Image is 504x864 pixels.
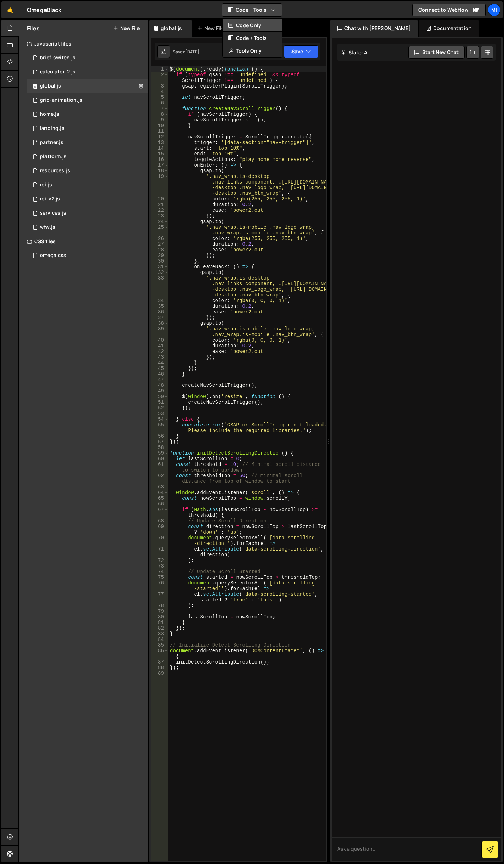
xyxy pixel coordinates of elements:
[40,55,75,61] div: brief-switch.js
[151,473,168,484] div: 62
[151,196,168,202] div: 20
[151,320,168,326] div: 38
[151,462,168,473] div: 61
[151,620,168,625] div: 81
[27,121,148,136] div: 13274/33053.js
[27,6,62,14] div: OmegaBlack
[151,315,168,320] div: 37
[151,112,168,117] div: 8
[151,236,168,241] div: 26
[151,558,168,563] div: 72
[40,182,52,188] div: roi.js
[40,83,61,89] div: global.js
[151,388,168,394] div: 49
[151,337,168,343] div: 40
[151,433,168,439] div: 56
[151,580,168,592] div: 76
[222,4,282,16] button: Code + Tools
[151,671,168,676] div: 89
[151,157,168,162] div: 16
[151,439,168,445] div: 57
[151,270,168,275] div: 32
[151,123,168,128] div: 10
[151,72,168,83] div: 2
[151,405,168,411] div: 52
[151,575,168,580] div: 75
[27,192,148,206] div: 13274/42731.js
[40,210,66,216] div: services.js
[27,248,148,263] div: 13274/33054.css
[151,275,168,298] div: 33
[151,501,168,507] div: 66
[151,394,168,400] div: 50
[408,46,465,59] button: Start new chat
[33,84,37,90] span: 0
[161,25,182,32] div: global.js
[151,66,168,72] div: 1
[151,174,168,196] div: 19
[40,252,66,259] div: omega.css
[27,206,148,220] div: 13274/39527.js
[151,83,168,89] div: 3
[151,366,168,371] div: 45
[151,456,168,462] div: 60
[151,496,168,501] div: 65
[27,178,148,192] div: 13274/39980.js
[27,93,148,107] div: 13274/33778.js
[488,4,500,16] a: Mi
[222,19,282,58] div: Code + Tools
[151,258,168,264] div: 30
[40,154,67,160] div: platform.js
[19,234,148,248] div: CSS files
[151,134,168,140] div: 12
[151,264,168,270] div: 31
[151,383,168,388] div: 48
[40,224,55,230] div: why.js
[151,563,168,569] div: 73
[151,360,168,366] div: 44
[151,535,168,546] div: 70
[151,507,168,518] div: 67
[151,490,168,496] div: 64
[151,326,168,337] div: 39
[151,659,168,665] div: 87
[151,592,168,603] div: 77
[27,220,148,234] div: 13274/38776.js
[151,304,168,309] div: 35
[40,125,64,132] div: landing.js
[151,95,168,100] div: 5
[151,400,168,405] div: 51
[151,151,168,157] div: 15
[151,309,168,315] div: 36
[151,219,168,224] div: 24
[40,69,75,75] div: calculator-2.js
[40,111,59,118] div: home.js
[151,637,168,642] div: 84
[330,20,418,37] div: Chat with [PERSON_NAME]
[151,416,168,422] div: 54
[151,371,168,377] div: 46
[151,665,168,671] div: 88
[151,140,168,145] div: 13
[151,631,168,637] div: 83
[151,89,168,95] div: 4
[151,213,168,219] div: 23
[151,411,168,416] div: 53
[185,49,199,55] div: [DATE]
[151,106,168,112] div: 7
[151,642,168,648] div: 85
[223,32,282,44] button: Code + Tools
[151,298,168,304] div: 34
[341,49,369,56] h2: Slater AI
[151,128,168,134] div: 11
[173,49,199,55] div: Saved
[27,150,148,164] div: 13274/38066.js
[40,168,70,174] div: resources.js
[151,162,168,168] div: 17
[151,445,168,450] div: 58
[151,208,168,213] div: 22
[151,202,168,208] div: 21
[151,224,168,236] div: 25
[151,145,168,151] div: 14
[27,136,148,150] div: 13274/39720.js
